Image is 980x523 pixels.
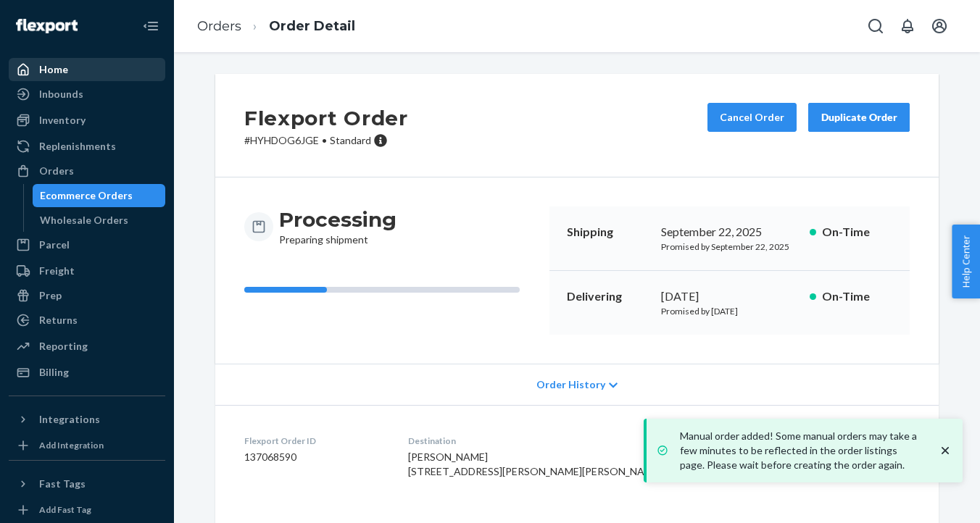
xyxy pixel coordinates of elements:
[244,133,408,148] p: # HYHDOG6JGE
[9,408,165,431] button: Integrations
[661,288,798,305] div: [DATE]
[39,238,70,252] div: Parcel
[39,412,100,427] div: Integrations
[808,103,910,132] button: Duplicate Order
[40,213,128,227] div: Wholesale Orders
[39,164,74,178] div: Orders
[39,339,88,353] div: Reporting
[279,206,396,233] h3: Processing
[9,135,165,158] a: Replenishments
[330,134,371,146] span: Standard
[39,313,78,327] div: Returns
[33,184,166,207] a: Ecommerce Orders
[661,305,798,317] p: Promised by [DATE]
[821,110,897,125] div: Duplicate Order
[408,451,662,477] span: [PERSON_NAME] [STREET_ADDRESS][PERSON_NAME][PERSON_NAME]
[39,503,91,516] div: Add Fast Tag
[567,224,649,240] p: Shipping
[39,477,86,491] div: Fast Tags
[661,240,798,253] p: Promised by September 22, 2025
[33,209,166,232] a: Wholesale Orders
[39,365,69,380] div: Billing
[822,224,892,240] p: On-Time
[9,159,165,183] a: Orders
[9,472,165,495] button: Fast Tags
[269,18,355,34] a: Order Detail
[9,259,165,283] a: Freight
[197,18,241,34] a: Orders
[279,206,396,247] div: Preparing shipment
[536,377,605,392] span: Order History
[39,87,83,101] div: Inbounds
[39,62,68,77] div: Home
[9,501,165,519] a: Add Fast Tag
[244,435,385,447] dt: Flexport Order ID
[938,443,952,458] svg: close toast
[16,19,78,33] img: Flexport logo
[925,12,954,41] button: Open account menu
[680,429,923,472] p: Manual order added! Some manual orders may take a few minutes to be reflected in the order listin...
[9,335,165,358] a: Reporting
[39,439,104,451] div: Add Integration
[9,437,165,454] a: Add Integration
[322,134,327,146] span: •
[893,12,922,41] button: Open notifications
[9,233,165,256] a: Parcel
[9,58,165,81] a: Home
[952,225,980,298] button: Help Center
[707,103,797,132] button: Cancel Order
[9,83,165,106] a: Inbounds
[9,361,165,384] a: Billing
[39,139,116,154] div: Replenishments
[9,109,165,132] a: Inventory
[244,450,385,464] dd: 137068590
[244,103,408,133] h2: Flexport Order
[661,224,798,240] div: September 22, 2025
[39,264,75,278] div: Freight
[9,284,165,307] a: Prep
[567,288,649,305] p: Delivering
[40,188,133,203] div: Ecommerce Orders
[861,12,890,41] button: Open Search Box
[136,12,165,41] button: Close Navigation
[39,288,62,303] div: Prep
[9,309,165,332] a: Returns
[186,5,367,48] ol: breadcrumbs
[822,288,892,305] p: On-Time
[408,435,731,447] dt: Destination
[39,113,86,127] div: Inventory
